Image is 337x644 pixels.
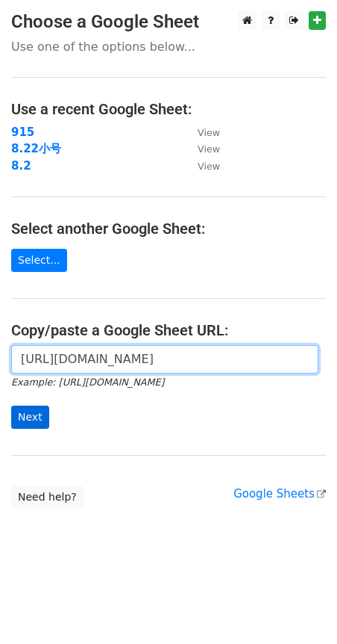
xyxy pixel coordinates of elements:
[183,126,220,139] a: View
[11,142,61,155] a: 8.22小号
[11,39,326,55] p: Use one of the options below...
[198,143,220,155] small: View
[11,486,84,509] a: Need help?
[11,126,34,139] a: 915
[262,572,337,644] iframe: Chat Widget
[233,487,326,501] a: Google Sheets
[11,249,67,272] a: Select...
[183,142,220,155] a: View
[11,345,318,374] input: Paste your Google Sheet URL here
[183,159,220,173] a: View
[11,406,49,429] input: Next
[11,159,31,173] a: 8.2
[11,11,326,33] h3: Choose a Google Sheet
[198,127,220,138] small: View
[11,321,326,339] h4: Copy/paste a Google Sheet URL:
[11,100,326,118] h4: Use a recent Google Sheet:
[11,220,326,238] h4: Select another Google Sheet:
[198,161,220,172] small: View
[11,377,164,388] small: Example: [URL][DOMAIN_NAME]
